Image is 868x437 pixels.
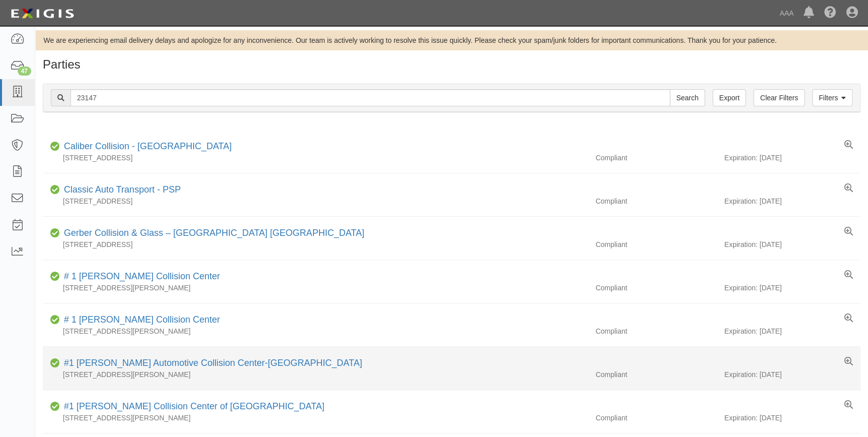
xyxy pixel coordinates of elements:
[588,196,724,206] div: Compliant
[844,314,853,324] a: View results summary
[844,270,853,280] a: View results summary
[43,58,860,71] h1: Parties
[774,3,799,23] a: AAA
[43,326,588,336] div: [STREET_ADDRESS][PERSON_NAME]
[60,140,231,153] div: Caliber Collision - Gainesville
[670,89,705,106] input: Search
[64,315,220,325] a: # 1 [PERSON_NAME] Collision Center
[724,413,860,423] div: Expiration: [DATE]
[50,143,60,150] i: Compliant
[844,400,853,410] a: View results summary
[43,413,588,423] div: [STREET_ADDRESS][PERSON_NAME]
[70,89,670,106] input: Search
[43,196,588,206] div: [STREET_ADDRESS]
[43,369,588,380] div: [STREET_ADDRESS][PERSON_NAME]
[64,271,220,281] a: # 1 [PERSON_NAME] Collision Center
[64,141,231,151] a: Caliber Collision - [GEOGRAPHIC_DATA]
[35,35,868,45] div: We are experiencing email delivery delays and apologize for any inconvenience. Our team is active...
[64,358,362,368] a: #1 [PERSON_NAME] Automotive Collision Center-[GEOGRAPHIC_DATA]
[844,140,853,150] a: View results summary
[588,369,724,380] div: Compliant
[60,357,362,370] div: #1 Cochran Automotive Collision Center-Monroeville
[8,5,77,23] img: logo-5460c22ac91f19d4615b14bd174203de0afe785f0fc80cf4dbbc73dc1793850b.png
[60,314,220,327] div: # 1 Cochran Collision Center
[588,239,724,249] div: Compliant
[753,89,804,106] a: Clear Filters
[724,153,860,163] div: Expiration: [DATE]
[60,183,181,197] div: Classic Auto Transport - PSP
[64,228,364,238] a: Gerber Collision & Glass – [GEOGRAPHIC_DATA] [GEOGRAPHIC_DATA]
[50,317,60,324] i: Compliant
[43,153,588,163] div: [STREET_ADDRESS]
[724,239,860,249] div: Expiration: [DATE]
[60,400,325,413] div: #1 Cochran Collision Center of Greensburg
[844,183,853,194] a: View results summary
[60,227,364,240] div: Gerber Collision & Glass – Houston Brighton
[844,227,853,237] a: View results summary
[64,184,181,195] a: Classic Auto Transport - PSP
[724,326,860,336] div: Expiration: [DATE]
[588,283,724,293] div: Compliant
[60,270,220,283] div: # 1 Cochran Collision Center
[18,67,31,76] div: 47
[50,403,60,410] i: Compliant
[588,413,724,423] div: Compliant
[50,186,60,194] i: Compliant
[588,153,724,163] div: Compliant
[50,230,60,237] i: Compliant
[50,360,60,367] i: Compliant
[724,283,860,293] div: Expiration: [DATE]
[724,196,860,206] div: Expiration: [DATE]
[43,283,588,293] div: [STREET_ADDRESS][PERSON_NAME]
[844,357,853,367] a: View results summary
[824,7,836,19] i: Help Center - Complianz
[43,239,588,249] div: [STREET_ADDRESS]
[713,89,746,106] a: Export
[64,401,325,411] a: #1 [PERSON_NAME] Collision Center of [GEOGRAPHIC_DATA]
[50,273,60,280] i: Compliant
[588,326,724,336] div: Compliant
[724,369,860,380] div: Expiration: [DATE]
[812,89,852,106] a: Filters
